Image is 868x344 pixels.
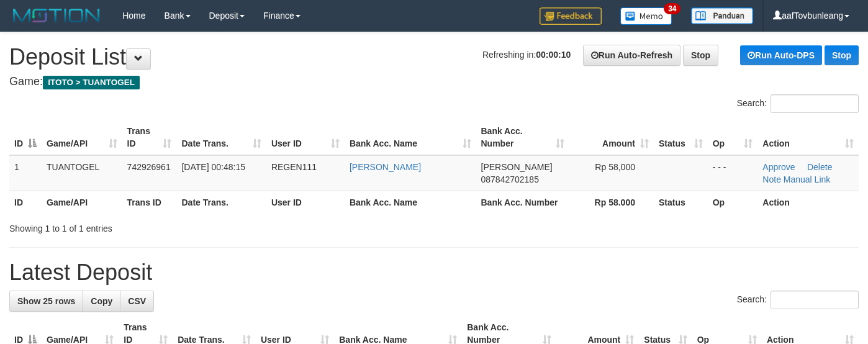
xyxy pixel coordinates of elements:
[654,191,708,214] th: Status
[683,45,718,66] a: Stop
[825,45,859,65] a: Stop
[482,50,571,60] span: Refreshing in:
[181,162,245,172] span: [DATE] 00:48:15
[771,94,859,113] input: Search:
[122,120,177,155] th: Trans ID: activate to sort column ascending
[91,296,112,306] span: Copy
[708,191,758,214] th: Op
[807,162,832,172] a: Delete
[345,120,476,155] th: Bank Acc. Name: activate to sort column ascending
[271,162,317,172] span: REGEN111
[737,291,859,309] label: Search:
[9,291,83,312] a: Show 25 rows
[654,120,708,155] th: Status: activate to sort column ascending
[42,191,122,214] th: Game/API
[266,191,345,214] th: User ID
[9,155,42,191] td: 1
[762,174,781,184] a: Note
[595,162,635,172] span: Rp 58,000
[540,7,602,25] img: Feedback.jpg
[757,191,859,214] th: Action
[9,6,104,25] img: MOTION_logo.png
[42,120,122,155] th: Game/API: activate to sort column ascending
[9,191,42,214] th: ID
[176,120,266,155] th: Date Trans.: activate to sort column ascending
[757,120,859,155] th: Action: activate to sort column ascending
[481,162,553,172] span: [PERSON_NAME]
[83,291,120,312] a: Copy
[9,260,859,285] h1: Latest Deposit
[569,191,654,214] th: Rp 58.000
[740,45,822,65] a: Run Auto-DPS
[762,162,795,172] a: Approve
[120,291,154,312] a: CSV
[345,191,476,214] th: Bank Acc. Name
[536,50,571,60] strong: 00:00:10
[9,45,859,70] h1: Deposit List
[771,291,859,309] input: Search:
[569,120,654,155] th: Amount: activate to sort column ascending
[176,191,266,214] th: Date Trans.
[9,120,42,155] th: ID: activate to sort column descending
[127,162,171,172] span: 742926961
[42,155,122,191] td: TUANTOGEL
[128,296,146,306] span: CSV
[476,120,570,155] th: Bank Acc. Number: activate to sort column ascending
[476,191,570,214] th: Bank Acc. Number
[350,162,421,172] a: [PERSON_NAME]
[691,7,753,24] img: panduan.png
[9,76,859,88] h4: Game:
[583,45,680,66] a: Run Auto-Refresh
[17,296,75,306] span: Show 25 rows
[737,94,859,113] label: Search:
[122,191,177,214] th: Trans ID
[620,7,672,25] img: Button%20Memo.svg
[784,174,831,184] a: Manual Link
[266,120,345,155] th: User ID: activate to sort column ascending
[708,120,758,155] th: Op: activate to sort column ascending
[43,76,140,89] span: ITOTO > TUANTOGEL
[481,174,539,184] span: Copy 087842702185 to clipboard
[9,217,353,235] div: Showing 1 to 1 of 1 entries
[664,3,680,14] span: 34
[708,155,758,191] td: - - -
